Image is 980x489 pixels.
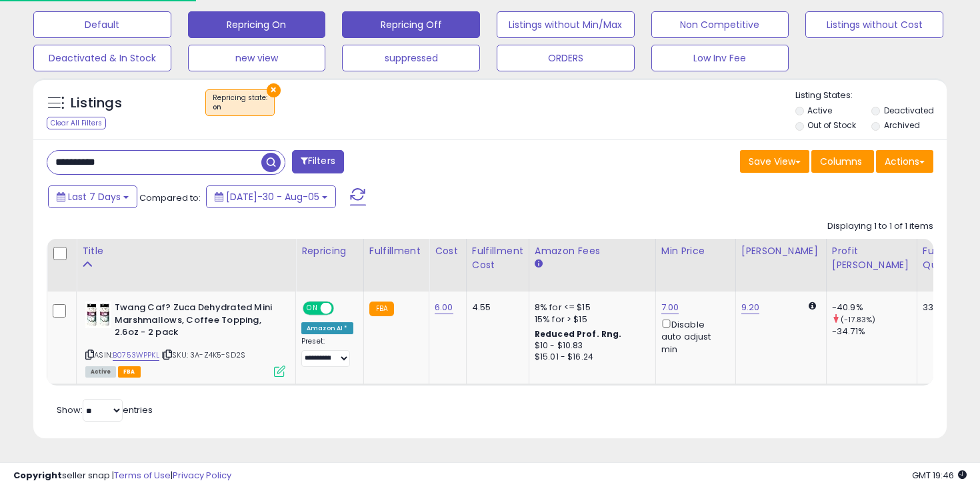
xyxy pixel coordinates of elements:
[741,301,760,314] a: 9.20
[811,150,874,173] button: Columns
[206,185,336,208] button: [DATE]-30 - Aug-05
[369,302,394,316] small: FBA
[161,350,245,360] span: | SKU: 3A-Z4K5-SD2S
[884,105,934,116] label: Deactivated
[118,366,141,378] span: FBA
[497,11,635,38] button: Listings without Min/Max
[472,244,523,272] div: Fulfillment Cost
[740,150,809,173] button: Save View
[472,302,519,314] div: 4.55
[832,326,917,338] div: -34.71%
[807,119,856,131] label: Out of Stock
[661,244,730,258] div: Min Price
[85,366,116,378] span: All listings currently available for purchase on Amazon
[57,404,153,416] span: Show: entries
[33,45,171,71] button: Deactivated & In Stock
[68,190,121,203] span: Last 7 Days
[332,303,353,314] span: OFF
[188,45,326,71] button: new view
[301,337,353,367] div: Preset:
[876,150,933,173] button: Actions
[435,301,453,314] a: 6.00
[651,45,789,71] button: Low Inv Fee
[832,244,911,272] div: Profit [PERSON_NAME]
[535,258,543,270] small: Amazon Fees.
[47,117,106,129] div: Clear All Filters
[535,352,645,363] div: $15.01 - $16.24
[304,303,321,314] span: ON
[188,11,326,38] button: Repricing On
[213,93,267,113] span: Repricing state :
[267,83,281,97] button: ×
[535,302,645,314] div: 8% for <= $15
[13,470,231,482] div: seller snap | |
[33,11,171,38] button: Default
[226,190,319,203] span: [DATE]-30 - Aug-05
[213,103,267,112] div: on
[820,155,862,168] span: Columns
[342,11,480,38] button: Repricing Off
[535,314,645,326] div: 15% for > $15
[369,244,423,258] div: Fulfillment
[884,119,920,131] label: Archived
[832,302,917,314] div: -40.9%
[651,11,789,38] button: Non Competitive
[795,89,947,102] p: Listing States:
[912,469,967,482] span: 2025-08-13 19:46 GMT
[115,302,277,342] b: Twang Caf? Zuca Dehydrated Mini Marshmallows, Coffee Topping, 2.6oz - 2 pack
[741,244,821,258] div: [PERSON_NAME]
[661,301,679,314] a: 7.00
[342,45,480,71] button: suppressed
[82,244,290,258] div: Title
[923,244,969,272] div: Fulfillable Quantity
[48,185,137,208] button: Last 7 Days
[661,317,725,356] div: Disable auto adjust min
[535,244,650,258] div: Amazon Fees
[841,314,875,325] small: (-17.83%)
[805,11,943,38] button: Listings without Cost
[71,94,122,113] h5: Listings
[827,220,933,233] div: Displaying 1 to 1 of 1 items
[114,469,171,482] a: Terms of Use
[535,328,622,340] b: Reduced Prof. Rng.
[173,469,231,482] a: Privacy Policy
[85,302,111,328] img: 51kfrfk+L7L._SL40_.jpg
[85,302,285,376] div: ASIN:
[923,302,964,314] div: 338
[139,191,201,204] span: Compared to:
[301,322,353,334] div: Amazon AI *
[301,244,358,258] div: Repricing
[535,340,645,352] div: $10 - $10.83
[292,150,344,173] button: Filters
[497,45,635,71] button: ORDERS
[13,469,62,482] strong: Copyright
[435,244,461,258] div: Cost
[113,350,159,361] a: B0753WPPKL
[807,105,832,116] label: Active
